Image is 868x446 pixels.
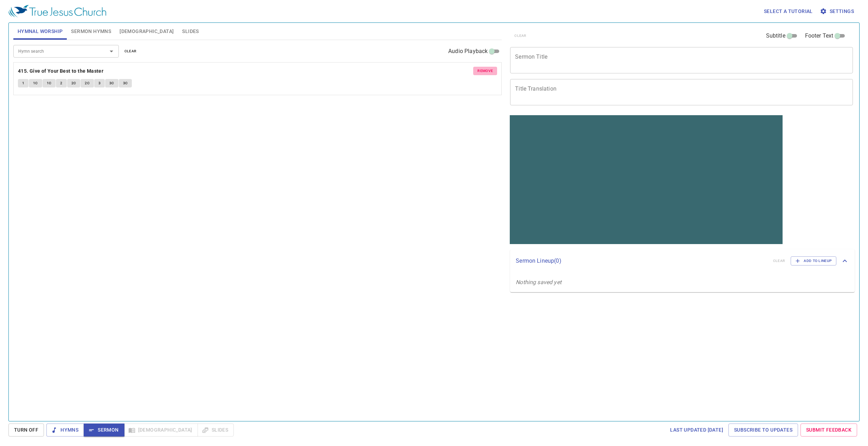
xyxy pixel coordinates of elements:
span: Select a tutorial [764,7,813,16]
span: Hymns [52,426,78,434]
span: Subscribe to Updates [734,426,792,434]
iframe: from-child [507,113,785,247]
button: 3C [119,79,132,87]
span: Submit Feedback [806,426,851,434]
span: Subtitle [766,32,785,40]
button: clear [120,47,141,55]
span: remove [477,68,493,74]
button: Turn Off [8,424,44,437]
span: Hymnal Worship [18,27,63,36]
a: Subscribe to Updates [728,424,798,437]
span: 2C [71,80,76,86]
button: Open [107,46,116,56]
span: 1 [22,80,24,86]
button: 1C [29,79,42,87]
button: 3C [105,79,118,87]
span: 2C [85,80,90,86]
button: 2 [56,79,66,87]
span: 2 [60,80,62,86]
span: 3C [123,80,128,86]
button: remove [473,67,497,75]
button: 1C [43,79,56,87]
button: 1 [18,79,28,87]
i: Nothing saved yet [516,279,561,286]
span: Audio Playback [448,47,488,55]
button: 2C [81,79,94,87]
button: Sermon [84,424,124,437]
span: 3C [109,80,114,86]
p: Sermon Lineup ( 0 ) [516,257,767,265]
span: Last updated [DATE] [670,426,723,434]
button: Select a tutorial [761,5,816,18]
span: Turn Off [14,426,38,434]
a: Submit Feedback [801,424,857,437]
a: Last updated [DATE] [667,424,726,437]
span: 1C [47,80,52,86]
span: 1C [33,80,38,86]
span: Sermon Hymns [71,27,111,36]
button: Add to Lineup [791,256,836,265]
img: True Jesus Church [8,5,106,18]
span: Add to Lineup [795,258,832,264]
span: 3 [98,80,101,86]
span: Slides [182,27,199,36]
span: Settings [821,7,854,16]
span: Sermon [89,426,118,434]
span: Footer Text [805,32,834,40]
b: 415. Give of Your Best to the Master [18,67,103,76]
button: 3 [94,79,105,87]
button: 2C [67,79,81,87]
span: clear [124,48,137,54]
button: Settings [818,5,857,18]
button: 415. Give of Your Best to the Master [18,67,105,76]
button: Hymns [46,424,84,437]
div: Sermon Lineup(0)clearAdd to Lineup [510,249,855,273]
span: [DEMOGRAPHIC_DATA] [120,27,174,36]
